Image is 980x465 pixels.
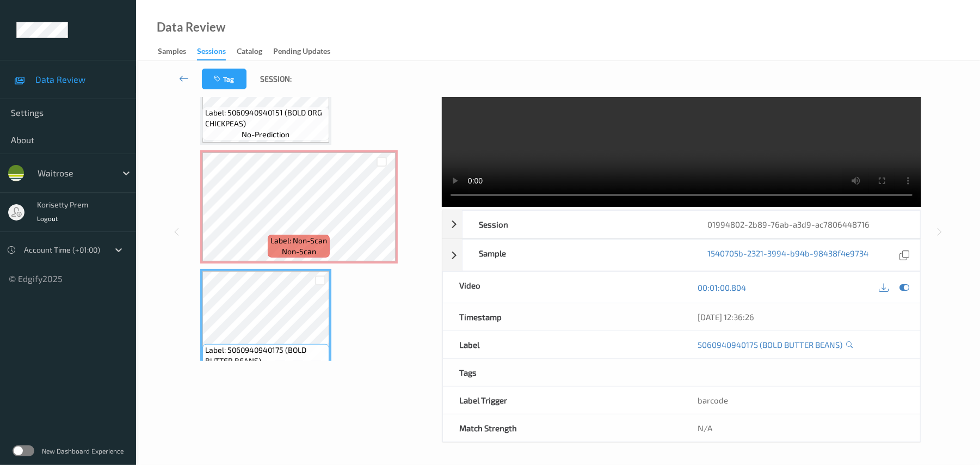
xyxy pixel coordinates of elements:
div: Match Strength [443,414,681,442]
div: Timestamp [443,303,681,331]
div: barcode [682,387,920,414]
span: no-prediction [242,129,289,140]
div: Label [443,331,681,358]
div: Label Trigger [443,387,681,414]
div: Tags [443,359,681,386]
div: Video [443,272,681,303]
div: Sample1540705b-2321-3994-b94b-98438f4e9734 [442,239,921,271]
span: Label: 5060940940175 (BOLD BUTTER BEANS) [205,345,326,366]
div: N/A [682,414,920,442]
a: Pending Updates [273,44,341,59]
span: non-scan [282,246,316,257]
div: Session [463,211,692,238]
a: Samples [158,44,197,59]
a: Sessions [197,44,237,60]
a: 1540705b-2321-3994-b94b-98438f4e9734 [708,248,869,262]
a: Catalog [237,44,273,59]
div: Data Review [157,22,225,33]
div: Sessions [197,46,226,60]
div: [DATE] 12:36:26 [698,311,904,322]
div: 01994802-2b89-76ab-a3d9-ac7806448716 [692,211,921,238]
div: Pending Updates [273,46,330,59]
div: Sample [463,240,692,271]
div: Session01994802-2b89-76ab-a3d9-ac7806448716 [442,210,921,238]
a: 5060940940175 (BOLD BUTTER BEANS) [698,339,843,350]
div: Samples [158,46,186,59]
div: Catalog [237,46,262,59]
a: 00:01:00.804 [698,282,747,293]
span: Label: Non-Scan [270,235,327,246]
span: Label: 5060940940151 (BOLD ORG CHICKPEAS) [205,107,326,129]
span: Session: [260,74,292,84]
button: Tag [202,69,246,89]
